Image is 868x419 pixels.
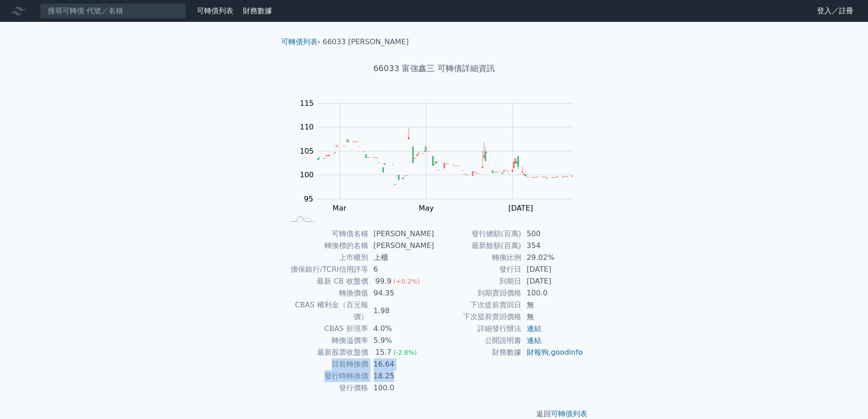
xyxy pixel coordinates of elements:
td: [PERSON_NAME] [368,240,434,252]
td: 100.0 [368,382,434,394]
tspan: 110 [300,123,314,131]
td: 無 [521,311,584,323]
tspan: 105 [300,147,314,155]
a: 財務數據 [243,6,272,15]
td: , [521,347,584,358]
td: 發行價格 [285,382,368,394]
td: 下次提前賣回價格 [434,311,521,323]
td: 1.98 [368,299,434,323]
td: 轉換價值 [285,287,368,299]
td: 100.0 [521,287,584,299]
td: 發行時轉換價 [285,370,368,382]
td: [DATE] [521,275,584,287]
td: 最新股票收盤價 [285,347,368,358]
td: CBAS 權利金（百元報價） [285,299,368,323]
td: 到期賣回價格 [434,287,521,299]
td: 18.25 [368,370,434,382]
td: 上櫃 [368,252,434,264]
span: (-2.8%) [393,349,417,356]
a: 財報狗 [527,348,549,357]
tspan: 95 [304,195,313,203]
td: 上市櫃別 [285,252,368,264]
td: 轉換溢價率 [285,335,368,347]
td: 6 [368,264,434,275]
a: 可轉債列表 [551,409,587,418]
tspan: May [419,204,434,212]
g: Chart [295,99,586,212]
td: 最新餘額(百萬) [434,240,521,252]
td: 16.64 [368,358,434,370]
td: 500 [521,228,584,240]
td: 4.0% [368,323,434,335]
td: 詳細發行辦法 [434,323,521,335]
td: 擔保銀行/TCRI信用評等 [285,264,368,275]
h1: 66033 富強鑫三 可轉債詳細資訊 [274,62,595,75]
td: 目前轉換價 [285,358,368,370]
a: 連結 [527,324,541,333]
td: [DATE] [521,264,584,275]
td: 最新 CB 收盤價 [285,275,368,287]
tspan: [DATE] [508,204,533,212]
td: CBAS 折現率 [285,323,368,335]
a: 可轉債列表 [197,6,233,15]
tspan: 115 [300,99,314,108]
tspan: Mar [333,204,347,212]
td: 到期日 [434,275,521,287]
tspan: 100 [300,171,314,179]
a: 可轉債列表 [281,37,318,46]
div: 15.7 [374,347,394,358]
td: 轉換比例 [434,252,521,264]
td: 轉換標的名稱 [285,240,368,252]
td: 94.35 [368,287,434,299]
td: 發行日 [434,264,521,275]
td: [PERSON_NAME] [368,228,434,240]
td: 可轉債名稱 [285,228,368,240]
input: 搜尋可轉債 代號／名稱 [40,3,186,19]
td: 發行總額(百萬) [434,228,521,240]
td: 無 [521,299,584,311]
div: 聊天小工具 [822,375,868,419]
li: › [281,36,320,47]
td: 下次提前賣回日 [434,299,521,311]
a: goodinfo [551,348,583,357]
td: 公開說明書 [434,335,521,347]
iframe: Chat Widget [822,375,868,419]
td: 5.9% [368,335,434,347]
div: 99.9 [374,275,394,287]
td: 354 [521,240,584,252]
td: 29.02% [521,252,584,264]
li: 66033 [PERSON_NAME] [323,36,409,47]
span: (+0.2%) [393,278,420,285]
a: 連結 [527,336,541,345]
td: 財務數據 [434,347,521,358]
a: 登入／註冊 [810,4,861,18]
